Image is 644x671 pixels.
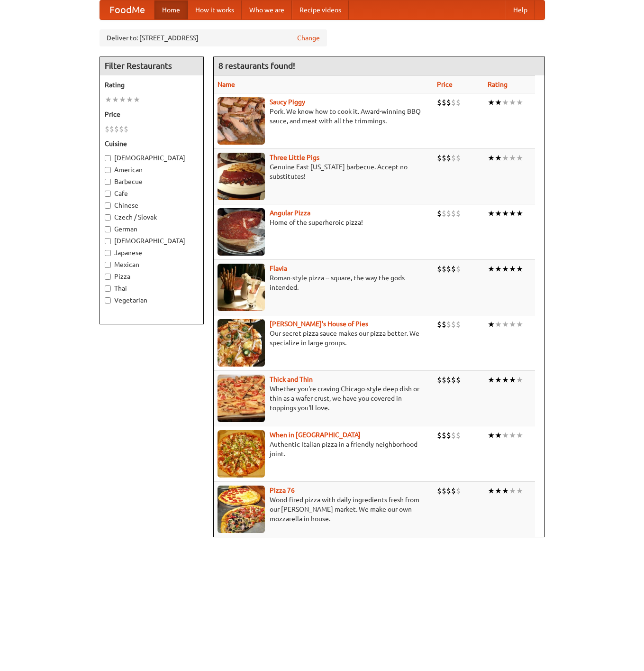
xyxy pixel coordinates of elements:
[488,319,495,330] li: ★
[105,167,111,173] input: American
[502,319,509,330] li: ★
[270,487,295,494] a: Pizza 76
[456,97,461,108] li: $
[133,94,140,105] li: ★
[509,97,516,108] li: ★
[437,153,442,163] li: $
[509,430,516,441] li: ★
[442,375,446,385] li: $
[456,375,461,385] li: $
[105,262,111,268] input: Mexican
[502,208,509,219] li: ★
[270,265,287,272] a: Flavia
[442,208,446,219] li: $
[242,0,292,19] a: Who we are
[446,319,451,330] li: $
[456,319,461,330] li: $
[437,81,453,88] a: Price
[105,155,111,161] input: [DEMOGRAPHIC_DATA]
[437,375,442,385] li: $
[218,162,430,181] p: Genuine East [US_STATE] barbecue. Accept no substitutes!
[495,153,502,163] li: ★
[112,94,119,105] li: ★
[292,0,349,19] a: Recipe videos
[451,208,456,219] li: $
[516,208,523,219] li: ★
[105,201,199,210] label: Chinese
[218,273,430,292] p: Roman-style pizza -- square, the way the gods intended.
[488,153,495,163] li: ★
[105,80,199,90] h5: Rating
[105,248,199,257] label: Japanese
[495,208,502,219] li: ★
[442,319,446,330] li: $
[119,94,126,105] li: ★
[218,61,295,70] ng-pluralize: 8 restaurants found!
[502,97,509,108] li: ★
[437,486,442,496] li: $
[502,430,509,441] li: ★
[105,260,199,269] label: Mexican
[105,274,111,280] input: Pizza
[446,97,451,108] li: $
[509,486,516,496] li: ★
[218,329,430,348] p: Our secret pizza sauce makes our pizza better. We specialize in large groups.
[105,191,111,197] input: Cafe
[105,212,199,222] label: Czech / Slovak
[488,264,495,274] li: ★
[502,264,509,274] li: ★
[119,124,124,134] li: $
[218,440,430,459] p: Authentic Italian pizza in a friendly neighborhood joint.
[437,430,442,441] li: $
[495,319,502,330] li: ★
[105,224,199,234] label: German
[437,208,442,219] li: $
[442,430,446,441] li: $
[105,250,111,256] input: Japanese
[495,97,502,108] li: ★
[488,81,508,88] a: Rating
[495,430,502,441] li: ★
[218,97,265,145] img: saucy.jpg
[270,98,305,106] b: Saucy Piggy
[451,430,456,441] li: $
[124,124,128,134] li: $
[100,29,327,46] div: Deliver to: [STREET_ADDRESS]
[126,94,133,105] li: ★
[105,202,111,209] input: Chinese
[488,430,495,441] li: ★
[488,486,495,496] li: ★
[456,486,461,496] li: $
[270,209,310,217] a: Angular Pizza
[270,320,368,328] a: [PERSON_NAME]'s House of Pies
[109,124,114,134] li: $
[114,124,119,134] li: $
[270,376,313,383] b: Thick and Thin
[488,97,495,108] li: ★
[495,264,502,274] li: ★
[446,264,451,274] li: $
[442,153,446,163] li: $
[456,208,461,219] li: $
[442,486,446,496] li: $
[105,153,199,163] label: [DEMOGRAPHIC_DATA]
[218,264,265,311] img: flavia.jpg
[218,107,430,126] p: Pork. We know how to cook it. Award-winning BBQ sauce, and meat with all the trimmings.
[105,165,199,175] label: American
[502,486,509,496] li: ★
[188,0,242,19] a: How it works
[446,208,451,219] li: $
[509,264,516,274] li: ★
[451,375,456,385] li: $
[442,97,446,108] li: $
[218,384,430,413] p: Whether you're craving Chicago-style deep dish or thin as a wafer crust, we have you covered in t...
[451,153,456,163] li: $
[218,208,265,256] img: angular.jpg
[218,153,265,200] img: littlepigs.jpg
[502,375,509,385] li: ★
[506,0,535,19] a: Help
[218,495,430,524] p: Wood-fired pizza with daily ingredients fresh from our [PERSON_NAME] market. We make our own mozz...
